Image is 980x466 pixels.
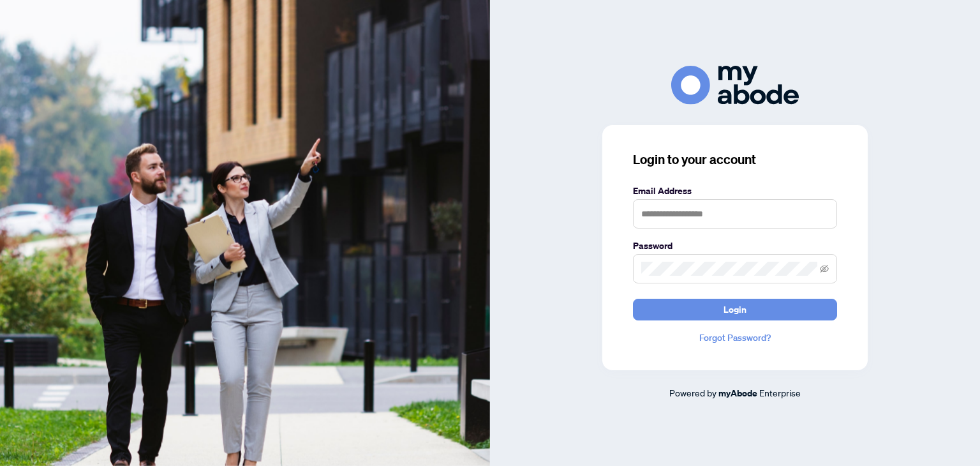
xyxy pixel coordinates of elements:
button: Login [633,299,837,320]
a: myAbode [718,386,757,400]
span: Enterprise [759,387,801,398]
span: eye-invisible [820,264,829,273]
label: Email Address [633,184,837,198]
a: Forgot Password? [633,331,837,345]
span: Login [724,299,746,320]
span: Powered by [669,387,716,398]
label: Password [633,239,837,253]
h3: Login to your account [633,151,837,169]
img: ma-logo [671,66,799,105]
